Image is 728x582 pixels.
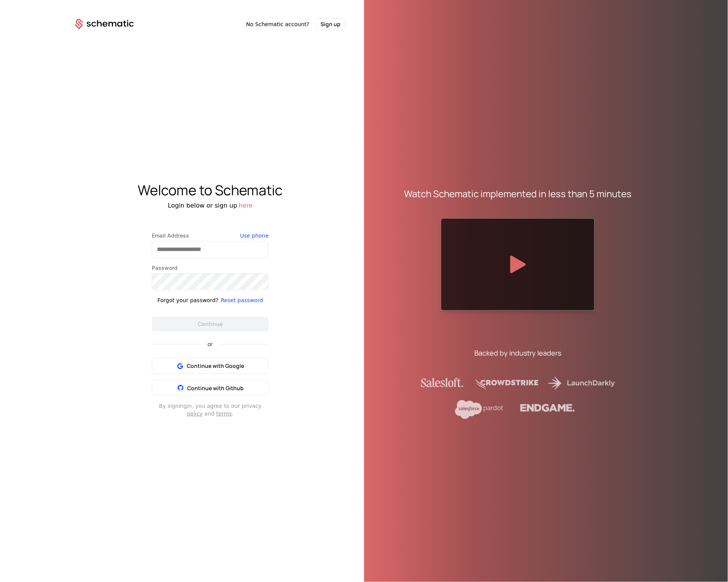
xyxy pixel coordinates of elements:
button: Use phone [240,232,269,239]
button: Reset password [221,296,263,304]
label: Email Address [152,232,269,239]
div: Login below or sign up [57,201,364,210]
span: Continue with Github [188,384,244,392]
button: here [239,201,253,210]
button: Continue with Github [152,380,269,396]
div: By signing in , you agree to our privacy and . [152,402,269,417]
span: No Schematic account? [246,20,309,28]
span: Continue with Google [187,362,244,370]
button: Continue [152,316,269,332]
div: Forgot your password? [158,296,219,304]
button: Continue with Google [152,358,269,374]
div: Welcome to Schematic [57,183,364,198]
div: Watch Schematic implemented in less than 5 minutes [404,188,632,200]
a: terms [216,411,232,417]
a: policy [187,411,203,417]
button: Sign up [316,18,346,30]
span: or [202,341,219,347]
label: Password [152,264,269,272]
div: Backed by industry leaders [474,348,561,358]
